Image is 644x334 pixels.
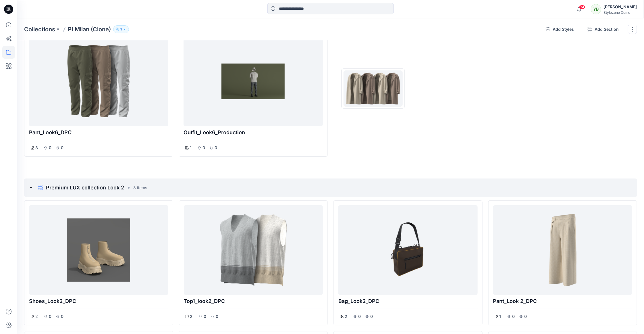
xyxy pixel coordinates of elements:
[541,25,579,34] button: Add Styles
[344,71,403,106] img: eyJhbGciOiJIUzI1NiIsImtpZCI6IjAiLCJ0eXAiOiJKV1QifQ.eyJkYXRhIjp7InR5cGUiOiJzdG9yYWdlIiwicGF0aCI6In...
[61,144,64,151] p: 0
[214,144,218,151] p: 0
[46,184,124,192] p: Premium LUX collection Look 2
[49,313,52,320] p: 0
[203,313,207,320] p: 0
[202,144,206,151] p: 0
[603,10,637,15] div: Stylezone Demo
[579,5,585,9] span: 74
[333,200,483,325] div: Bag_Look2_DPC200
[24,200,173,325] div: Shoes_Look2_DPC200
[190,144,192,151] p: 1
[583,25,623,34] button: Add Section
[184,297,323,305] p: Top1_look2_DPC
[215,313,219,320] p: 0
[133,185,147,191] p: 8 items
[24,25,55,33] a: Collections
[35,313,38,320] p: 2
[338,297,478,305] p: Bag_Look2_DPC
[120,26,122,32] p: 1
[603,3,637,10] div: [PERSON_NAME]
[61,313,64,320] p: 0
[49,144,52,151] p: 0
[29,297,168,305] p: Shoes_Look2_DPC
[24,32,173,157] div: Pant_Look6_DPC300
[184,128,323,137] p: Outfit_Look6_Production
[524,313,527,320] p: 0
[179,200,328,325] div: Top1_look2_DPC200
[358,313,361,320] p: 0
[35,144,38,151] p: 3
[488,200,637,325] div: Pant_Look 2_DPC100
[68,25,111,33] p: PI Milan (Clone)
[345,313,347,320] p: 2
[370,313,373,320] p: 0
[500,313,501,320] p: 1
[113,25,129,33] button: 1
[493,297,633,305] p: Pant_Look 2_DPC
[190,313,193,320] p: 2
[179,32,328,157] div: Outfit_Look6_Production100
[591,4,601,14] div: YB
[512,313,515,320] p: 0
[29,128,168,137] p: Pant_Look6_DPC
